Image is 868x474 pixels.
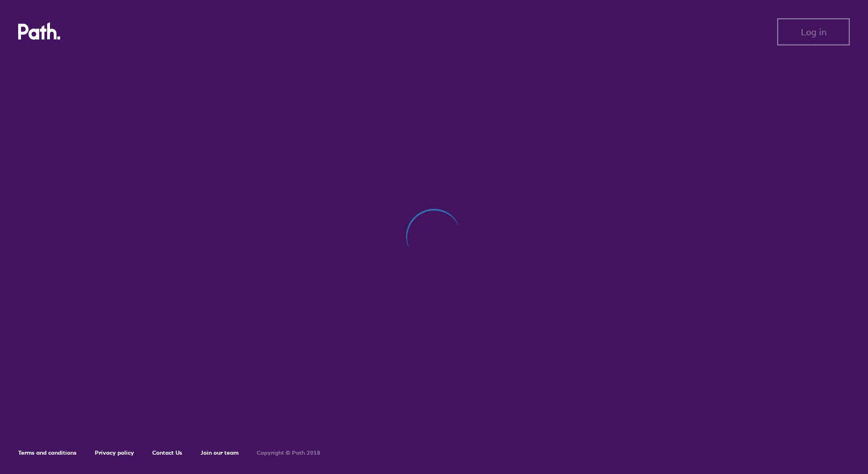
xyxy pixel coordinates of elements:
[95,449,134,456] a: Privacy policy
[801,27,827,37] span: Log in
[777,18,850,45] button: Log in
[257,450,320,456] h6: Copyright © Path 2018
[152,449,182,456] a: Contact Us
[201,449,239,456] a: Join our team
[18,449,77,456] a: Terms and conditions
